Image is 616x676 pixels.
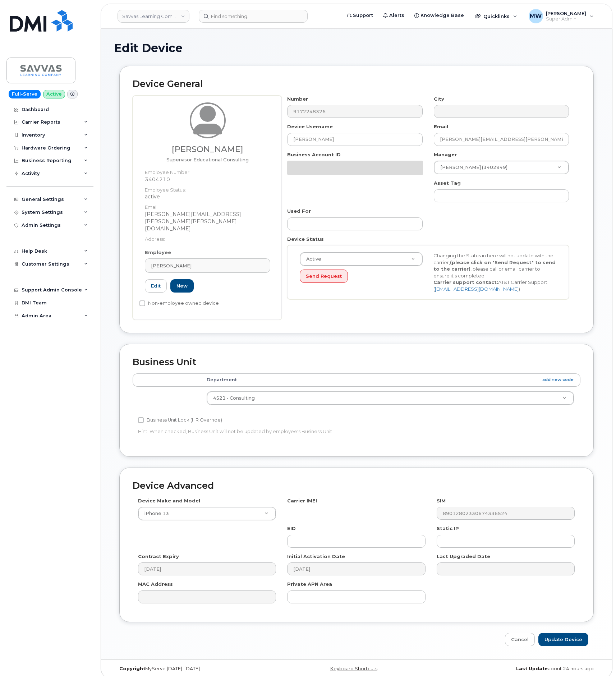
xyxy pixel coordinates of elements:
strong: Last Update [516,666,548,671]
p: Hint: When checked, Business Unit will not be updated by employee's Business Unit [138,428,426,435]
label: Non-employee owned device [139,299,219,308]
label: EID [287,525,296,532]
label: MAC Address [138,581,173,588]
h1: Edit Device [114,42,599,54]
dt: Employee Status: [145,183,270,193]
button: Send Request [300,270,348,283]
span: [PERSON_NAME] [151,262,192,269]
h3: [PERSON_NAME] [145,145,270,154]
a: [PERSON_NAME] (3402949) [434,161,569,174]
label: Number [287,96,308,102]
a: Cancel [505,633,535,646]
label: Initial Activation Date [287,553,345,560]
label: Static IP [437,525,459,532]
a: New [170,279,194,293]
label: Used For [287,208,311,215]
input: Non-employee owned device [139,300,145,306]
dt: Employee Number: [145,165,270,176]
dt: Address: [145,232,270,243]
a: iPhone 13 [138,507,276,520]
input: Update Device [538,633,588,646]
label: Contract Expiry [138,553,179,560]
h2: Device Advanced [133,481,580,491]
div: MyServe [DATE]–[DATE] [114,666,276,672]
a: [EMAIL_ADDRESS][DOMAIN_NAME] [435,286,519,292]
label: Last Upgraded Date [437,553,490,560]
h2: Device General [133,79,580,89]
strong: Copyright [119,666,145,671]
label: Business Account ID [287,151,341,158]
a: add new code [542,377,574,383]
strong: Carrier support contact: [433,279,498,285]
dd: [PERSON_NAME][EMAIL_ADDRESS][PERSON_NAME][PERSON_NAME][DOMAIN_NAME] [145,211,270,232]
label: SIM [437,497,446,504]
label: Device Status [287,236,324,243]
span: Job title [166,157,249,162]
label: Employee [145,249,171,256]
label: Carrier IMEI [287,497,317,504]
a: 4S21 - Consulting [207,392,574,405]
div: Changing the Status in here will not update with the carrier, , please call or email carrier to e... [428,252,562,292]
label: Asset Tag [434,180,461,187]
a: Active [300,253,422,266]
span: iPhone 13 [140,510,169,517]
label: Manager [434,151,457,158]
label: Email [434,123,448,130]
input: Business Unit Lock (HR Override) [138,417,144,423]
th: Department [200,373,580,386]
label: Device Username [287,123,333,130]
span: Active [302,256,321,262]
strong: (please click on "Send Request" to send to the carrier) [433,259,556,272]
label: Device Make and Model [138,497,200,504]
label: City [434,96,444,102]
a: [PERSON_NAME] [145,258,270,273]
div: about 24 hours ago [437,666,599,672]
label: Private APN Area [287,581,332,588]
a: Keyboard Shortcuts [330,666,377,671]
h2: Business Unit [133,357,580,367]
dt: Email: [145,200,270,211]
span: 4S21 - Consulting [213,395,255,401]
dd: active [145,193,270,200]
a: Edit [145,279,167,293]
dd: 3404210 [145,176,270,183]
label: Business Unit Lock (HR Override) [138,416,222,424]
span: [PERSON_NAME] (3402949) [436,164,507,171]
